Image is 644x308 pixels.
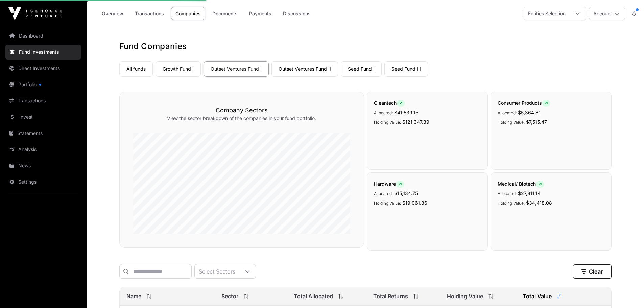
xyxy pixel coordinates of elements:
span: $121,347.39 [402,119,429,125]
span: Medical/ Biotech [498,181,544,187]
span: Allocated: [374,110,393,115]
a: Transactions [5,93,81,108]
span: Total Value [523,292,552,300]
span: Holding Value: [374,200,401,206]
a: Overview [97,7,128,20]
span: Allocated: [498,110,517,115]
span: Allocated: [374,191,393,196]
span: Holding Value: [374,120,401,125]
a: Portfolio [5,77,81,92]
a: All funds [119,61,153,77]
a: Growth Fund I [156,61,201,77]
a: Direct Investments [5,61,81,76]
a: Transactions [130,7,168,20]
button: Account [589,7,625,20]
span: $15,134.75 [394,190,418,196]
span: $34,418.08 [526,200,552,206]
h1: Fund Companies [119,41,612,52]
a: Documents [208,7,242,20]
iframe: Chat Widget [610,276,644,308]
span: Name [126,292,141,300]
span: Total Allocated [294,292,333,300]
span: Holding Value: [498,200,525,206]
h3: Company Sectors [133,105,350,115]
span: Consumer Products [498,100,550,106]
img: Icehouse Ventures Logo [8,7,62,20]
a: Companies [171,7,205,20]
span: $5,364.81 [518,110,541,115]
a: Invest [5,110,81,124]
a: Analysis [5,142,81,157]
span: Cleantech [374,100,405,106]
a: News [5,158,81,173]
a: Fund Investments [5,45,81,60]
span: $7,515.47 [526,119,547,125]
div: Select Sectors [195,264,239,278]
span: $27,811.14 [518,190,541,196]
span: Total Returns [373,292,408,300]
span: Holding Value [447,292,483,300]
span: Hardware [374,181,404,187]
a: Settings [5,174,81,189]
div: Entities Selection [524,7,570,20]
span: $41,539.15 [394,110,418,115]
a: Seed Fund III [384,61,428,77]
a: Statements [5,126,81,141]
a: Dashboard [5,28,81,43]
p: View the sector breakdown of the companies in your fund portfolio. [133,115,350,122]
span: Holding Value: [498,120,525,125]
span: Allocated: [498,191,517,196]
a: Outset Ventures Fund I [204,61,269,77]
a: Discussions [279,7,315,20]
a: Outset Ventures Fund II [271,61,338,77]
button: Clear [573,264,612,279]
span: $19,061.86 [402,200,427,206]
span: Sector [221,292,238,300]
a: Seed Fund I [341,61,382,77]
a: Payments [245,7,276,20]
